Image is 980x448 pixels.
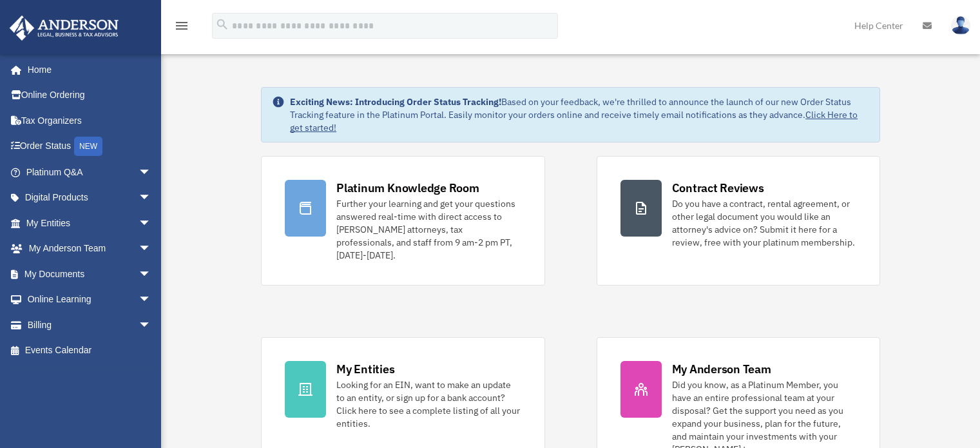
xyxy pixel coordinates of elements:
span: arrow_drop_down [139,159,164,186]
div: Platinum Knowledge Room [336,180,479,196]
span: arrow_drop_down [139,210,164,237]
a: menu [174,23,189,34]
a: Platinum Knowledge Room Further your learning and get your questions answered real-time with dire... [261,156,544,286]
a: Events Calendar [9,338,171,364]
a: My Entitiesarrow_drop_down [9,210,171,236]
a: My Documentsarrow_drop_down [9,261,171,287]
a: Billingarrow_drop_down [9,312,171,338]
div: Do you have a contract, rental agreement, or other legal document you would like an attorney's ad... [672,197,856,249]
div: My Entities [336,361,394,377]
span: arrow_drop_down [139,261,164,287]
div: Contract Reviews [672,180,764,196]
img: User Pic [951,16,970,35]
span: arrow_drop_down [139,185,164,211]
div: NEW [74,137,102,156]
a: Tax Organizers [9,108,171,133]
a: Online Learningarrow_drop_down [9,287,171,313]
a: Online Ordering [9,83,171,108]
div: My Anderson Team [672,361,771,377]
a: Home [9,57,164,83]
div: Looking for an EIN, want to make an update to an entity, or sign up for a bank account? Click her... [336,378,521,430]
span: arrow_drop_down [139,312,164,338]
a: Click Here to get started! [290,109,858,133]
img: Anderson Advisors Platinum Portal [6,15,122,41]
span: arrow_drop_down [139,287,164,313]
a: Digital Productsarrow_drop_down [9,185,171,211]
a: My Anderson Teamarrow_drop_down [9,236,171,262]
div: Further your learning and get your questions answered real-time with direct access to [PERSON_NAM... [336,197,521,262]
a: Order StatusNEW [9,133,171,160]
a: Contract Reviews Do you have a contract, rental agreement, or other legal document you would like... [597,156,880,286]
div: Based on your feedback, we're thrilled to announce the launch of our new Order Status Tracking fe... [290,95,869,134]
span: arrow_drop_down [139,236,164,262]
i: search [215,17,229,32]
strong: Exciting News: Introducing Order Status Tracking! [290,96,501,108]
i: menu [174,18,189,34]
a: Platinum Q&Aarrow_drop_down [9,159,171,185]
